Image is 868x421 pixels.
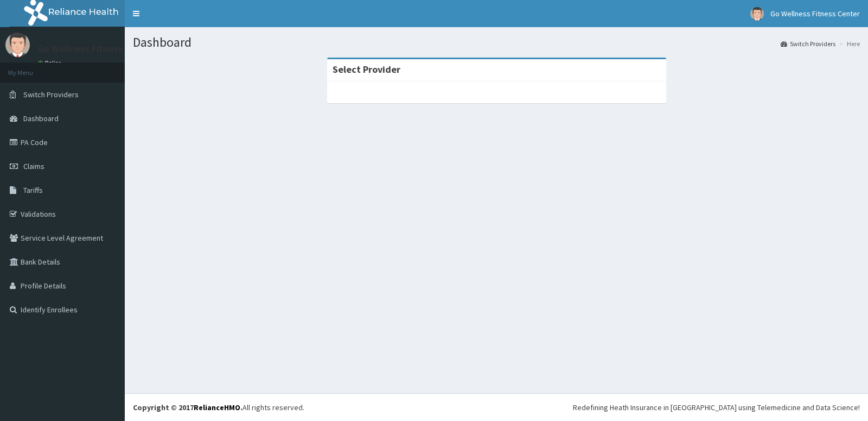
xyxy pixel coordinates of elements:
[23,90,79,99] span: Switch Providers
[38,44,154,54] p: Go Wellness Fitness Center
[133,35,860,49] h1: Dashboard
[750,7,764,21] img: User Image
[23,114,59,123] span: Dashboard
[573,402,860,413] div: Redefining Heath Insurance in [GEOGRAPHIC_DATA] using Telemedicine and Data Science!
[5,33,30,57] img: User Image
[837,39,860,48] li: Here
[125,393,868,421] footer: All rights reserved.
[770,9,860,18] span: Go Wellness Fitness Center
[781,39,835,48] a: Switch Providers
[133,403,242,412] strong: Copyright © 2017 .
[333,63,400,76] strong: Select Provider
[23,161,44,171] span: Claims
[23,185,43,195] span: Tariffs
[194,403,240,412] a: RelianceHMO
[38,59,64,67] a: Online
